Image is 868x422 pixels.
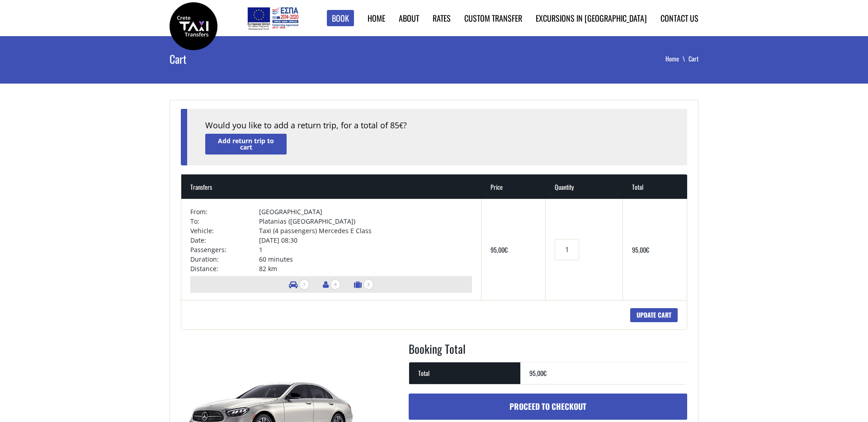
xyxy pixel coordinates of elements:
[409,394,687,420] a: Proceed to checkout
[259,226,472,235] td: Taxi (4 passengers) Mercedes E Class
[491,245,508,254] bdi: 95,00
[284,276,314,293] li: Number of vehicles
[259,245,472,254] td: 1
[190,216,259,226] td: To:
[632,245,649,254] bdi: 95,00
[546,174,623,199] th: Quantity
[536,12,647,24] a: Excursions in [GEOGRAPHIC_DATA]
[190,235,259,245] td: Date:
[623,174,687,199] th: Total
[349,276,378,293] li: Number of luggage items
[543,368,547,378] span: €
[399,12,419,24] a: About
[190,207,259,216] td: From:
[318,276,345,293] li: Number of passengers
[327,10,354,27] a: Book
[190,254,259,264] td: Duration:
[170,36,348,81] h1: Cart
[665,54,689,63] a: Home
[190,226,259,235] td: Vehicle:
[205,134,287,154] a: Add return trip to cart
[330,279,340,290] span: 4
[190,245,259,254] td: Passengers:
[259,264,472,273] td: 82 km
[170,2,217,50] img: Crete Taxi Transfers | Crete Taxi Transfers Cart | Crete Taxi Transfers
[205,120,669,131] div: Would you like to add a return trip, for a total of 85 ?
[259,216,472,226] td: Platanias ([GEOGRAPHIC_DATA])
[481,174,546,199] th: Price
[181,174,481,199] th: Transfers
[259,254,472,264] td: 60 minutes
[259,207,472,216] td: [GEOGRAPHIC_DATA]
[190,264,259,273] td: Distance:
[660,12,698,24] a: Contact us
[170,20,217,30] a: Crete Taxi Transfers | Crete Taxi Transfers Cart | Crete Taxi Transfers
[363,279,373,290] span: 3
[433,12,451,24] a: Rates
[689,54,698,63] li: Cart
[505,245,508,254] span: €
[555,239,579,260] input: Transfers quantity
[399,121,403,131] span: €
[299,279,309,290] span: 1
[646,245,649,254] span: €
[259,235,472,245] td: [DATE] 08:30
[630,308,678,322] input: Update cart
[529,368,547,378] bdi: 95,00
[409,362,520,384] th: Total
[368,12,385,24] a: Home
[409,341,687,362] h2: Booking Total
[246,5,300,32] img: e-bannersEUERDF180X90.jpg
[464,12,522,24] a: Custom Transfer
